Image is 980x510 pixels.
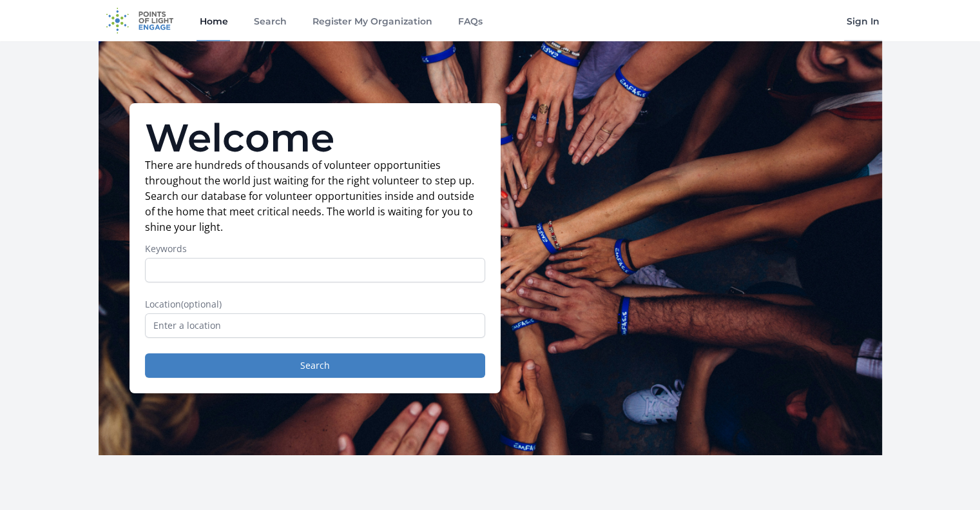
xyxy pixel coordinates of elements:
input: Enter a location [145,313,485,338]
button: Search [145,353,485,378]
span: (optional) [181,298,222,310]
label: Keywords [145,242,485,255]
label: Location [145,298,485,311]
p: There are hundreds of thousands of volunteer opportunities throughout the world just waiting for ... [145,157,485,235]
h1: Welcome [145,119,485,157]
